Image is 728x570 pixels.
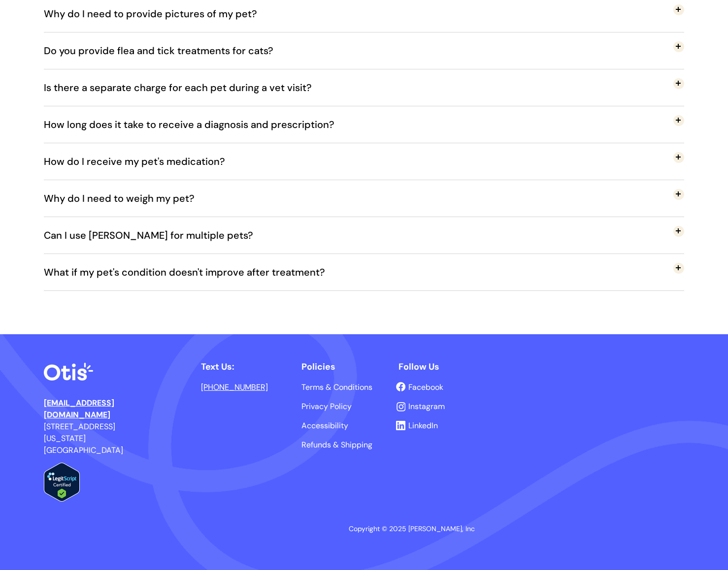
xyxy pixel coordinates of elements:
a: [PHONE_NUMBER] [201,382,268,392]
a: Verify LegitScript Approval for www.otisforpets.com [44,495,80,503]
button: What if my pet's condition doesn't improve after treatment? [44,254,684,290]
a: [EMAIL_ADDRESS][DOMAIN_NAME] [44,398,114,420]
span: How do I receive my pet's medication? [44,145,240,178]
a: Instagram [408,403,445,411]
button: Can I use [PERSON_NAME] for multiple pets? [44,217,684,253]
img: Verify Approval for www.otisforpets.com [44,463,80,502]
a: Facebook [408,383,443,391]
span: Refunds & Shipping [301,440,372,450]
button: Is there a separate charge for each pet during a vet visit? [44,69,684,106]
span: LinkedIn [408,420,438,431]
span: How long does it take to receive a diagnosis and prescription? [44,108,349,141]
button: How long does it take to receive a diagnosis and prescription? [44,106,684,143]
span: Instagram [408,401,445,412]
span: What if my pet's condition doesn't improve after treatment? [44,256,340,288]
span: [STREET_ADDRESS] [US_STATE][GEOGRAPHIC_DATA] [44,421,123,455]
button: How do I receive my pet's medication? [44,143,684,180]
span: Is there a separate charge for each pet during a vet visit? [44,71,327,104]
span: Accessibility [301,420,348,431]
span: Facebook [408,382,443,392]
a: Accessibility [301,422,348,430]
a: Terms & Conditions [301,383,372,391]
a: Refunds & Shipping [301,441,372,449]
a: Privacy Policy [301,403,352,411]
span: Follow Us [398,361,439,373]
span: Privacy Policy [301,401,352,412]
button: Do you provide flea and tick treatments for cats? [44,32,684,69]
a: LinkedIn [408,422,438,430]
span: Terms & Conditions [301,382,372,392]
span: Copyright © 2025 [PERSON_NAME], Inc [349,524,475,533]
span: Why do I need to weigh my pet? [44,182,209,215]
span: Policies [301,361,335,373]
button: Why do I need to weigh my pet? [44,180,684,217]
span: Can I use [PERSON_NAME] for multiple pets? [44,219,268,252]
span: Text Us: [201,361,234,373]
span: Do you provide flea and tick treatments for cats? [44,34,288,67]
